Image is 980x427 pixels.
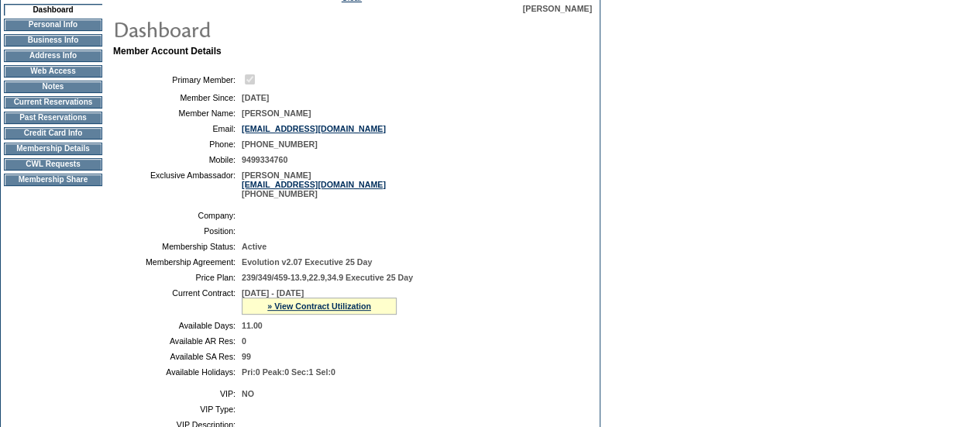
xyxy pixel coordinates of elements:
span: [PERSON_NAME] [523,4,592,13]
span: 0 [242,336,246,346]
td: Membership Details [4,143,102,155]
span: [PERSON_NAME] [PHONE_NUMBER] [242,170,386,198]
td: Web Access [4,65,102,77]
span: Evolution v2.07 Executive 25 Day [242,257,372,267]
td: VIP: [119,389,236,398]
td: Membership Agreement: [119,257,236,267]
td: Email: [119,124,236,133]
td: Available Days: [119,321,236,330]
td: Personal Info [4,19,102,31]
td: Mobile: [119,155,236,164]
td: Company: [119,211,236,220]
span: Pri:0 Peak:0 Sec:1 Sel:0 [242,367,335,377]
td: CWL Requests [4,158,102,170]
td: Phone: [119,139,236,149]
span: Active [242,242,266,251]
td: Available Holidays: [119,367,236,377]
td: Business Info [4,34,102,46]
a: [EMAIL_ADDRESS][DOMAIN_NAME] [242,180,386,189]
span: [PERSON_NAME] [242,108,311,118]
td: Notes [4,81,102,93]
td: Member Since: [119,93,236,102]
td: Available SA Res: [119,352,236,361]
td: Current Reservations [4,96,102,108]
span: [DATE] - [DATE] [242,288,304,298]
td: Primary Member: [119,72,236,87]
span: 11.00 [242,321,263,330]
span: 239/349/459-13.9,22.9,34.9 Executive 25 Day [242,273,413,282]
td: Dashboard [4,4,102,15]
td: Available AR Res: [119,336,236,346]
td: Membership Share [4,174,102,186]
td: Exclusive Ambassador: [119,170,236,198]
span: NO [242,389,254,398]
b: Member Account Details [113,46,222,57]
a: [EMAIL_ADDRESS][DOMAIN_NAME] [242,124,386,133]
span: [DATE] [242,93,269,102]
td: Current Contract: [119,288,236,315]
td: Address Info [4,50,102,62]
td: Price Plan: [119,273,236,282]
td: Past Reservations [4,112,102,124]
td: VIP Type: [119,405,236,414]
span: 99 [242,352,251,361]
img: pgTtlDashboard.gif [112,13,422,44]
td: Member Name: [119,108,236,118]
td: Position: [119,226,236,236]
span: 9499334760 [242,155,287,164]
span: [PHONE_NUMBER] [242,139,318,149]
a: » View Contract Utilization [267,301,371,311]
td: Credit Card Info [4,127,102,139]
td: Membership Status: [119,242,236,251]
